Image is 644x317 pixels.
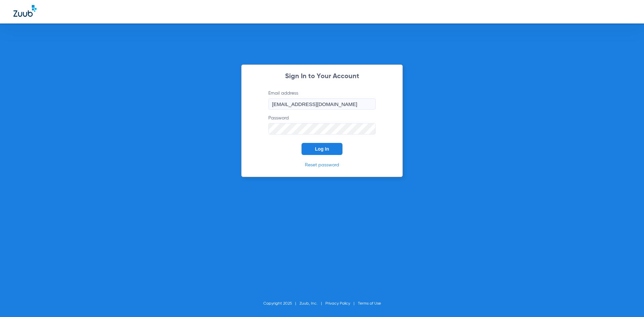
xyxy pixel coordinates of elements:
[263,300,300,307] li: Copyright 2025
[610,285,644,317] iframe: Chat Widget
[358,302,381,306] a: Terms of Use
[268,90,376,110] label: Email address
[268,98,376,110] input: Email address
[315,146,329,152] span: Log In
[13,5,37,17] img: Zuub Logo
[300,300,325,307] li: Zuub, Inc.
[325,302,350,306] a: Privacy Policy
[268,115,376,135] label: Password
[258,73,386,80] h2: Sign In to Your Account
[268,123,376,135] input: Password
[302,143,342,155] button: Log In
[305,163,339,167] a: Reset password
